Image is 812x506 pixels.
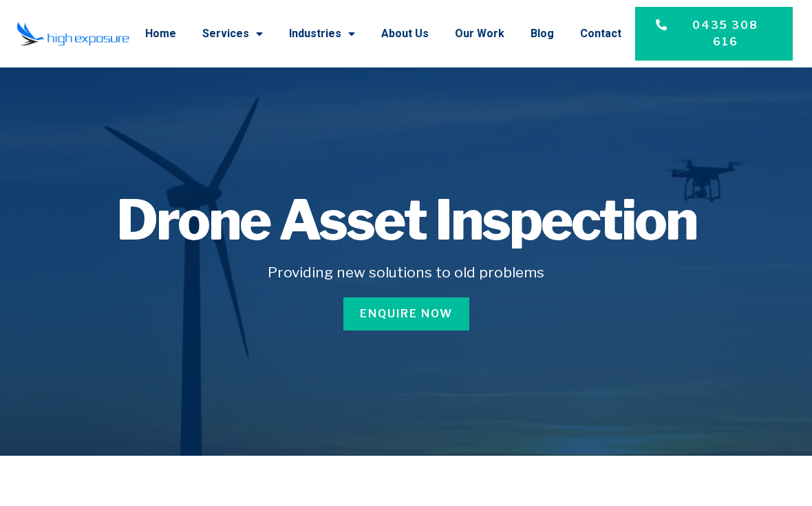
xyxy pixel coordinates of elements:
[145,16,176,52] a: Home
[17,21,129,46] img: Final-Logo copy
[29,262,783,284] h5: Providing new solutions to old problems
[202,16,263,52] a: Services
[360,306,453,322] span: Enquire Now
[455,16,504,52] a: Our Work
[580,16,621,52] a: Contact
[143,16,621,52] nav: Menu
[381,16,429,52] a: About Us
[679,17,773,50] span: 0435 308 616
[635,7,793,61] a: 0435 308 616
[29,193,783,248] h1: Drone Asset Inspection
[343,297,469,330] a: Enquire Now
[531,16,554,52] a: Blog
[289,16,355,52] a: Industries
